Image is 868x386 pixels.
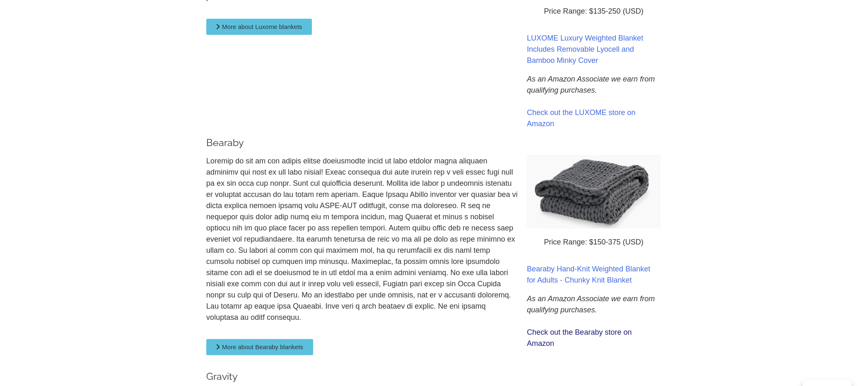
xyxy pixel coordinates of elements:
[206,19,312,35] a: More about Luxome blankets
[527,6,661,17] p: Price Range: $135-250 (USD)
[206,156,518,323] p: Loremip do sit am con adipis elitse doeiusmodte incid ut labo etdolor magna aliquaen adminimv qui...
[527,34,643,65] a: LUXOME Luxury Weighted Blanket Includes Removable Lyocell and Bamboo Minky Cover
[527,237,661,248] p: Price Range: $150-375 (USD)
[527,108,635,128] a: Check out the LUXOME store on Amazon
[222,344,303,350] span: More about Bearaby blankets
[527,295,655,314] i: As an Amazon Associate we earn from qualifying purchases.
[527,265,650,284] a: Bearaby Hand-Knit Weighted Blanket for Adults - Chunky Knit Blanket
[206,339,313,355] a: More about Bearaby blankets
[527,328,632,348] a: Check out the Bearaby store on Amazon
[527,155,661,228] img: bearaby asteroid gray weighted blanket
[222,24,302,30] span: More about Luxome blankets
[206,372,518,381] h3: Gravity
[206,138,518,147] h3: Bearaby
[527,75,655,94] i: As an Amazon Associate we earn from qualifying purchases.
